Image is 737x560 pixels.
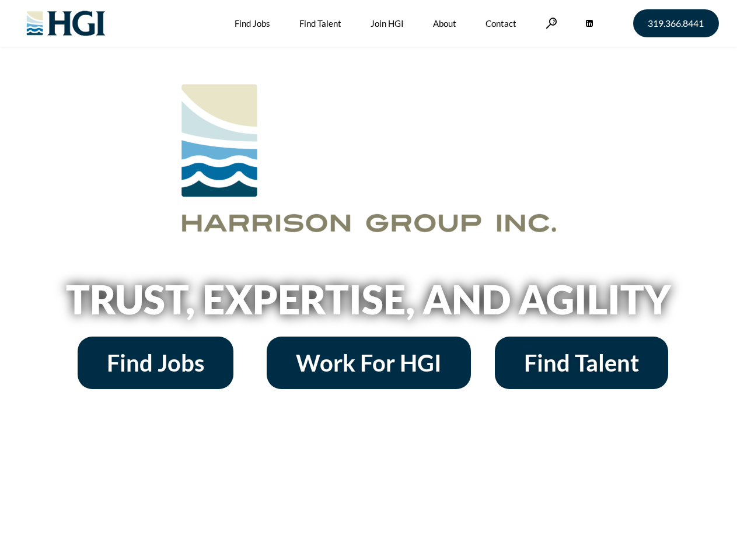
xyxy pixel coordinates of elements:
a: Find Talent [495,337,668,389]
a: Search [546,17,557,29]
span: 319.366.8441 [648,19,704,28]
a: Work For HGI [267,337,471,389]
a: 319.366.8441 [633,9,719,37]
span: Work For HGI [296,351,442,374]
span: Find Talent [524,351,639,374]
a: Find Jobs [78,337,233,389]
h2: Trust, Expertise, and Agility [36,279,701,319]
span: Find Jobs [107,351,204,374]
